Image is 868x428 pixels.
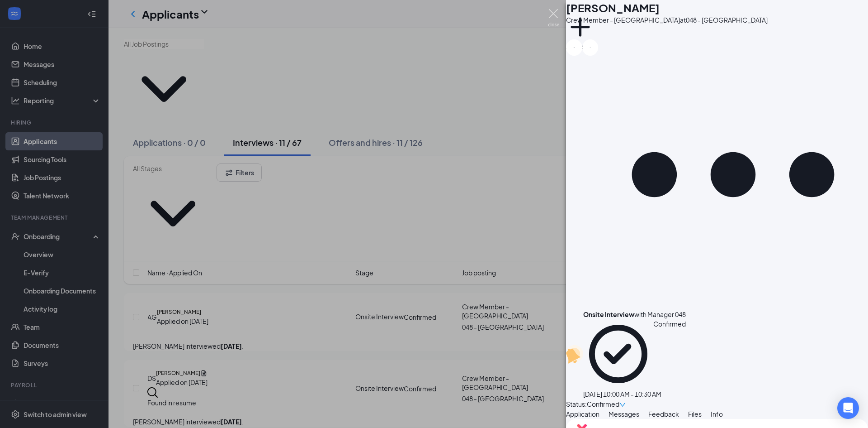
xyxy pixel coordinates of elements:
span: Confirmed [587,399,619,409]
button: ArrowLeftNew [566,39,582,56]
span: Info [711,410,723,418]
button: PlusAdd a tag [566,13,594,51]
span: Files [688,410,702,418]
svg: ArrowRight [590,47,591,48]
div: Crew Member - [GEOGRAPHIC_DATA] at 048 - [GEOGRAPHIC_DATA] [566,15,768,24]
span: down [619,402,626,408]
span: Feedback [648,410,679,418]
svg: ArrowLeftNew [573,47,575,48]
div: [DATE] 10:00 AM - 10:30 AM [583,389,686,399]
button: ArrowRight [582,39,599,56]
div: with Manager 048 [583,310,686,319]
svg: Plus [566,13,594,41]
div: Open Intercom Messenger [837,397,859,419]
span: Confirmed [653,319,686,389]
svg: CheckmarkCircle [583,319,653,389]
svg: Ellipses [598,39,868,310]
b: Onsite Interview [583,310,634,318]
span: Application [566,410,599,418]
span: Messages [609,410,639,418]
div: Status : [566,399,587,409]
